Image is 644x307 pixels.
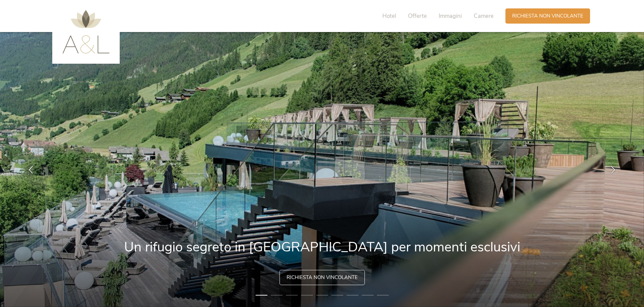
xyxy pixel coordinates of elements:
span: Offerte [408,12,427,20]
span: Immagini [439,12,462,20]
span: Hotel [382,12,396,20]
span: Camere [474,12,494,20]
span: Richiesta non vincolante [287,274,358,281]
img: AMONTI & LUNARIS Wellnessresort [62,10,110,54]
span: Richiesta non vincolante [512,12,583,20]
